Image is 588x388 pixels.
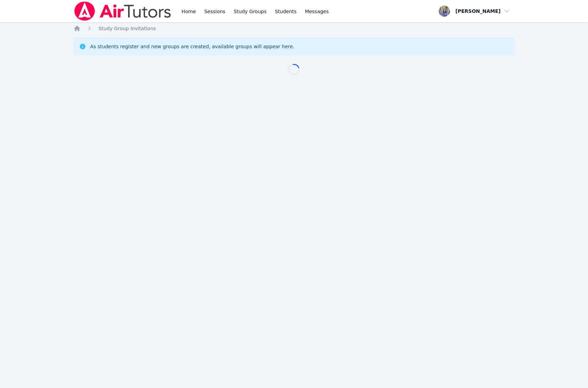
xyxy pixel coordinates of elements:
[99,26,156,31] span: Study Group Invitations
[74,1,172,21] img: Air Tutors
[74,25,515,32] nav: Breadcrumb
[305,8,329,15] span: Messages
[90,43,294,50] div: As students register and new groups are created, available groups will appear here.
[99,25,156,32] a: Study Group Invitations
